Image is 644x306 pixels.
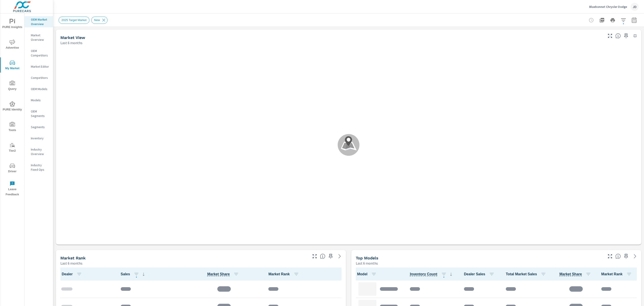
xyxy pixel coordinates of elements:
[410,272,454,277] span: Inventory Count
[2,81,23,92] span: Query
[2,101,23,112] span: PURE Identity
[25,16,53,27] div: OEM Market Overview
[31,33,49,42] p: Market Overview
[615,254,621,259] span: Find the biggest opportunities within your model lineup nationwide. [Source: Market registration ...
[25,108,53,119] div: OEM Segments
[631,3,639,11] div: JD
[31,17,49,26] p: OEM Market Overview
[559,272,582,277] span: Model Sales / Total Market Sales. [Market = within dealer PMA (or 60 miles if no PMA is defined) ...
[25,74,53,81] div: Competitors
[336,253,343,260] a: See more details in report
[25,63,53,70] div: Market Editor
[2,39,23,50] span: Advertise
[559,272,593,277] span: Market Share
[356,256,378,260] h5: Top Models
[630,16,639,25] button: Select Date Range
[2,122,23,133] span: Tools
[623,32,630,39] span: Save this to your personalized report
[2,181,23,197] span: Leave Feedback
[25,162,53,173] div: Industry Fixed Ops
[506,272,548,277] span: Total Market Sales
[606,253,614,260] button: Make Fullscreen
[311,253,318,260] button: Make Fullscreen
[62,272,84,277] span: Dealer
[31,163,49,172] p: Industry Fixed Ops
[31,109,49,118] p: OEM Segments
[25,32,53,43] div: Market Overview
[31,136,49,140] p: Inventory
[356,261,378,266] p: Last 6 months
[606,32,614,39] button: Make Fullscreen
[60,261,83,266] p: Last 6 months
[589,5,627,9] p: Bluebonnet Chrysler Dodge
[615,33,621,39] span: Find the biggest opportunities in your market for your inventory. Understand by postal code where...
[60,256,86,260] h5: Market Rank
[31,147,49,156] p: Industry Overview
[207,272,230,277] span: Dealer Sales / Total Market Sales. [Market = within dealer PMA (or 60 miles if no PMA is defined)...
[25,47,53,59] div: OEM Competitors
[91,18,103,22] span: New
[25,86,53,92] div: OEM Models
[631,32,639,39] button: Minimize Widget
[60,40,83,45] p: Last 6 months
[31,87,49,91] p: OEM Models
[91,17,108,24] div: New
[608,16,617,25] button: Print Report
[357,272,378,277] span: Model
[597,16,606,25] button: "Export Report to PDF"
[631,253,639,260] a: See more details in report
[410,272,437,277] span: The number of vehicles currently in dealer inventory. This does not include shared inventory, nor...
[25,146,53,157] div: Industry Overview
[31,75,49,80] p: Competitors
[60,35,85,40] h5: Market View
[25,135,53,142] div: Inventory
[121,272,146,277] span: Sales
[601,272,633,277] span: Market Rank
[207,272,241,277] span: Market Share
[31,49,49,58] p: OEM Competitors
[2,142,23,153] span: Tier2
[25,97,53,103] div: Models
[59,18,89,22] span: 2025 Target Market
[320,254,325,259] span: Market Rank shows you how you rank, in terms of sales, to other dealerships in your market. “Mark...
[25,124,53,130] div: Segments
[2,163,23,174] span: Driver
[31,125,49,129] p: Segments
[31,98,49,102] p: Models
[31,64,49,69] p: Market Editor
[268,272,301,277] span: Market Rank
[623,253,630,260] span: Save this to your personalized report
[0,13,24,199] div: nav menu
[2,60,23,71] span: My Market
[619,16,628,25] button: Apply Filters
[464,272,496,277] span: Dealer Sales
[327,253,334,260] span: Save this to your personalized report
[2,19,23,30] span: PURE Insights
